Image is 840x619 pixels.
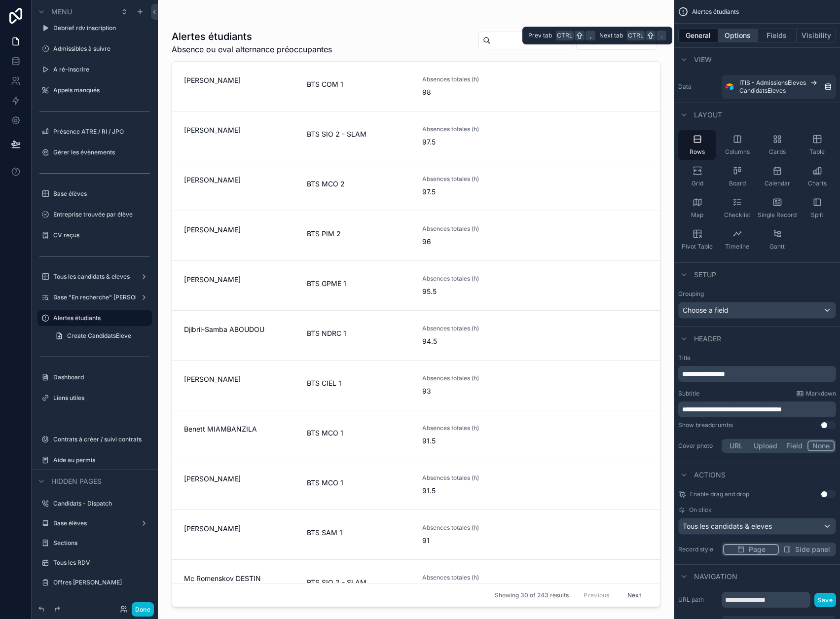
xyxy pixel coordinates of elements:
img: Airtable Logo [726,83,733,91]
button: Board [718,162,756,191]
label: URL path [678,596,718,604]
button: Rows [678,130,716,160]
label: Appels manqués [53,86,150,94]
button: Choose a field [678,302,836,319]
label: Grouping [678,290,704,298]
a: Dashboard [53,373,150,381]
span: Checklist [724,211,750,219]
span: Charts [808,180,827,187]
a: ITIS - AdmissionsElevesCandidatsEleves [722,75,836,99]
label: Title [678,354,836,362]
button: Timeline [718,225,756,255]
span: View [694,55,712,65]
span: Single Record [758,211,797,219]
span: Side panel [795,545,830,554]
span: Split [811,211,823,219]
a: Contrats à créer / suivi contrats [53,436,150,443]
label: Gérer les évènements [53,148,150,156]
span: Tous les candidats & eleves [683,521,772,531]
label: Admissibles à suivre [53,45,150,53]
button: Split [798,193,836,223]
button: Next [621,587,648,603]
button: URL [723,440,749,451]
button: None [807,440,835,451]
div: scrollable content [678,366,836,382]
label: Présence ATRE / RI / JPO [53,128,150,136]
button: Upload [749,440,782,451]
button: Table [798,130,836,160]
button: Done [132,602,154,617]
span: Timeline [725,243,749,251]
a: Aide au permis [53,456,150,464]
label: Debrief rdv inscription [53,24,150,32]
label: Base élèves [53,519,136,527]
span: ITIS - AdmissionsEleves [739,79,806,87]
label: Base "En recherche" [PERSON_NAME] [53,293,136,301]
label: A ré-inscrire [53,66,150,73]
button: Options [718,29,758,42]
button: Checklist [718,193,756,223]
div: scrollable content [678,401,836,417]
span: Pivot Table [682,243,713,251]
span: Header [694,334,721,344]
a: CV reçus [53,598,150,606]
button: Visibility [797,29,836,42]
button: Cards [758,130,796,160]
span: Hidden pages [51,476,102,486]
span: Board [729,180,746,187]
span: Navigation [694,572,737,582]
label: Subtitle [678,390,699,398]
span: Calendar [765,180,790,187]
label: Cover photo [678,442,718,450]
span: Columns [725,148,750,156]
a: Candidats - Dispatch [53,500,150,508]
span: Next tab [599,32,623,39]
span: Rows [690,148,705,156]
span: Choose a field [683,306,729,314]
span: Table [809,148,825,156]
button: Fields [758,29,797,42]
span: Grid [692,180,703,187]
div: Show breadcrumbs [678,421,733,429]
button: Pivot Table [678,225,716,255]
label: Tous les RDV [53,559,150,567]
label: Alertes étudiants [53,314,146,322]
span: Ctrl [556,31,574,40]
button: Map [678,193,716,223]
a: Tous les candidats & eleves [53,273,136,281]
button: Grid [678,162,716,191]
button: Save [814,593,836,607]
label: CV reçus [53,231,150,239]
span: Map [691,211,703,219]
span: Page [749,545,766,554]
button: Columns [718,130,756,160]
span: Enable drag and drop [690,490,749,498]
button: Gantt [758,225,796,255]
a: Create CandidatsEleve [49,328,152,344]
label: Base élèves [53,190,150,198]
a: Entreprise trouvée par élève [53,211,150,218]
span: CandidatsEleves [739,87,786,95]
button: Charts [798,162,836,191]
span: Cards [769,148,786,156]
span: Create CandidatsEleve [67,332,131,340]
label: Liens utiles [53,394,150,402]
span: Menu [51,7,72,17]
span: . [657,32,665,39]
label: Record style [678,546,718,553]
span: Layout [694,110,722,120]
span: Actions [694,470,726,480]
a: Sections [53,539,150,547]
span: , [586,32,594,39]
